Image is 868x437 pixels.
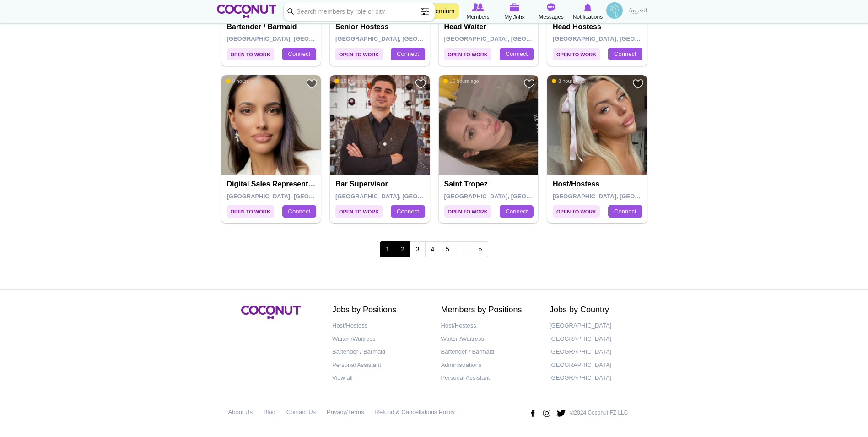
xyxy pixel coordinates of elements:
span: Open to Work [227,205,274,218]
a: Messages Messages [533,2,570,22]
h4: Host/Hostess [553,180,644,188]
a: Connect [391,205,425,218]
a: Host/Hostess [441,319,536,333]
span: [GEOGRAPHIC_DATA], [GEOGRAPHIC_DATA] [227,35,357,42]
img: Messages [547,3,556,11]
h4: Head Hostess [553,23,644,31]
h2: Members by Positions [441,306,536,315]
a: Blog [264,406,275,419]
span: … [455,241,473,257]
span: Notifications [573,12,603,22]
span: 8 hours ago [552,78,585,84]
a: Connect [500,48,534,60]
a: [GEOGRAPHIC_DATA] [550,333,645,346]
h4: Bar Supervisor [335,180,426,188]
span: Open to Work [444,48,491,60]
a: next › [473,241,488,257]
a: 4 [425,241,441,257]
img: Twitter [556,406,566,421]
span: 1 [380,241,395,257]
span: 15 hours ago [443,78,479,84]
h4: Senior hostess [335,23,426,31]
a: 3 [410,241,426,257]
a: About Us [228,406,253,419]
a: Connect [500,205,534,218]
span: [GEOGRAPHIC_DATA], [GEOGRAPHIC_DATA] [444,193,575,200]
span: Open to Work [553,205,600,218]
a: Administrations [441,359,536,372]
a: My Jobs My Jobs [496,2,533,22]
img: Instagram [542,406,552,421]
a: View all [332,371,427,385]
h4: Bartender / Barmaid [227,23,318,31]
span: Open to Work [227,48,274,60]
a: Waiter /Waitress [332,333,427,346]
span: My Jobs [504,13,525,22]
a: Go Premium [414,3,459,19]
span: Open to Work [335,48,383,60]
h4: Head Waiter [444,23,535,31]
span: [GEOGRAPHIC_DATA], [GEOGRAPHIC_DATA] [335,193,466,200]
a: Connect [608,205,642,218]
img: Notifications [584,3,592,11]
span: [GEOGRAPHIC_DATA], [GEOGRAPHIC_DATA] [444,35,575,42]
span: Open to Work [335,205,383,218]
span: Messages [539,12,564,22]
a: Connect [608,48,642,60]
span: [GEOGRAPHIC_DATA], [GEOGRAPHIC_DATA] [553,35,683,42]
span: 8 hours ago [226,78,259,84]
img: Home [217,5,277,18]
a: [GEOGRAPHIC_DATA] [550,359,645,372]
a: Add to Favourites [632,78,644,90]
a: Connect [282,205,316,218]
span: Open to Work [444,205,491,218]
a: Connect [282,48,316,60]
img: Coconut [241,306,301,319]
p: ©2024 Coconut FZ LLC [570,409,628,417]
a: Host/Hostess [332,319,427,333]
a: Bartender / Barmaid [441,345,536,359]
a: Connect [391,48,425,60]
a: Add to Favourites [523,78,535,90]
span: 15 hours ago [334,78,370,84]
span: [GEOGRAPHIC_DATA], [GEOGRAPHIC_DATA] [335,35,466,42]
a: Contact Us [286,406,316,419]
span: Members [466,12,489,22]
img: Browse Members [472,3,484,11]
a: Waiter /Waitress [441,333,536,346]
img: My Jobs [510,3,520,11]
a: [GEOGRAPHIC_DATA] [550,345,645,359]
span: [GEOGRAPHIC_DATA], [GEOGRAPHIC_DATA] [227,193,357,200]
a: 2 [395,241,410,257]
h2: Jobs by Country [550,306,645,315]
img: Facebook [528,406,538,421]
a: Notifications Notifications [570,2,606,22]
h2: Jobs by Positions [332,306,427,315]
input: Search members by role or city [284,2,435,21]
a: Add to Favourites [415,78,426,90]
a: [GEOGRAPHIC_DATA] [550,371,645,385]
a: Privacy/Terms [327,406,364,419]
h4: Digital Sales Representative [227,180,318,188]
a: Bartender / Barmaid [332,345,427,359]
a: Personal Assistant [332,359,427,372]
a: العربية [625,2,652,21]
a: [GEOGRAPHIC_DATA] [550,319,645,333]
a: 5 [440,241,455,257]
a: Personal Assistant [441,371,536,385]
a: Add to Favourites [306,78,318,90]
a: Browse Members Members [460,2,496,22]
span: Open to Work [553,48,600,60]
h4: Saint tropez [444,180,535,188]
a: Refund & Cancellations Policy [375,406,455,419]
span: [GEOGRAPHIC_DATA], [GEOGRAPHIC_DATA] [553,193,683,200]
